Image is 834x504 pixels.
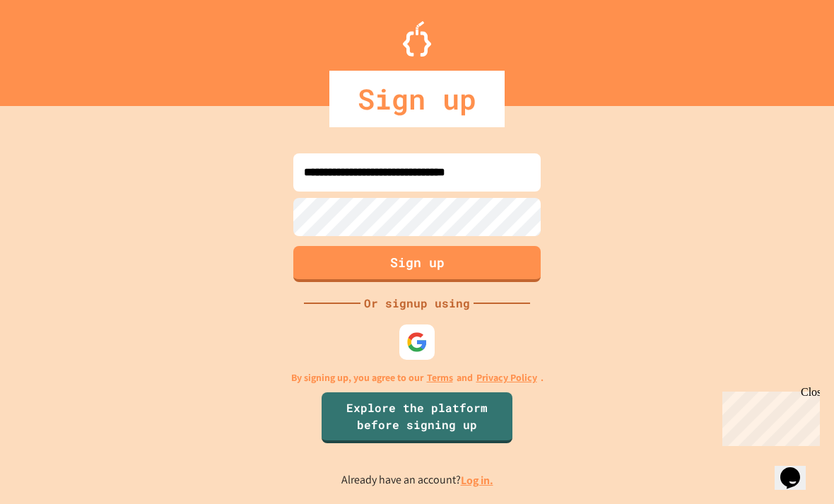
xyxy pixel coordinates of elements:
[717,386,820,446] iframe: chat widget
[329,71,505,127] div: Sign up
[403,21,431,57] img: Logo.svg
[775,447,820,490] iframe: chat widget
[322,392,512,443] a: Explore the platform before signing up
[476,370,537,385] a: Privacy Policy
[341,471,493,489] p: Already have an account?
[291,370,544,385] p: By signing up, you agree to our and .
[461,473,493,488] a: Log in.
[6,6,98,90] div: Chat with us now!Close
[360,295,474,312] div: Or signup using
[406,332,428,353] img: google-icon.svg
[427,370,453,385] a: Terms
[293,246,541,282] button: Sign up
